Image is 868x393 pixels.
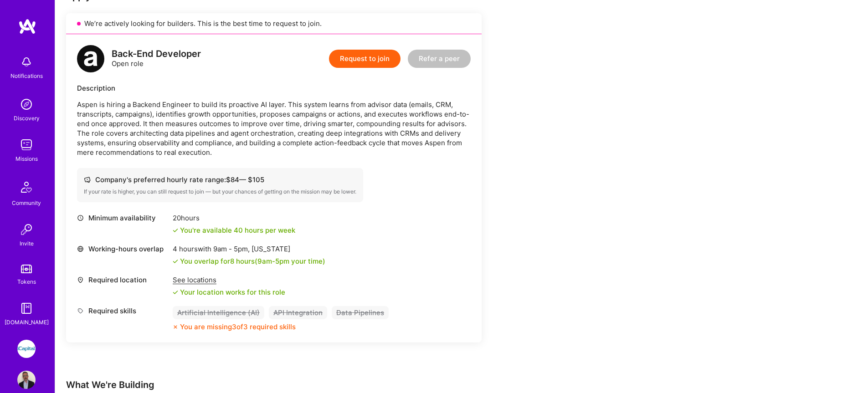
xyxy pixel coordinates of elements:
div: Description [77,83,471,93]
i: icon Check [173,259,178,264]
img: bell [17,53,36,71]
div: Invite [20,239,34,248]
p: Aspen is hiring a Backend Engineer to build its proactive AI layer. This system learns from advis... [77,100,471,157]
i: icon CloseOrange [173,324,178,330]
div: 4 hours with [US_STATE] [173,244,325,254]
button: Refer a peer [408,50,471,68]
span: 9am - 5pm [257,257,289,265]
img: teamwork [17,136,36,154]
a: iCapital: Building an Alternative Investment Marketplace [15,340,38,358]
i: icon World [77,245,84,252]
div: Notifications [10,71,43,81]
i: icon Tag [77,307,84,314]
img: discovery [17,95,36,113]
div: If your rate is higher, you can still request to join — but your chances of getting on the missio... [84,188,356,195]
img: Invite [17,220,36,239]
div: Community [12,198,41,208]
div: Tokens [17,277,36,286]
div: See locations [173,275,285,285]
div: Company's preferred hourly rate range: $ 84 — $ 105 [84,175,356,184]
img: Community [15,176,37,198]
i: icon Check [173,228,178,233]
div: Discovery [14,113,40,123]
div: Your location works for this role [173,287,285,297]
div: You overlap for 8 hours ( your time) [180,256,325,266]
span: 9am - 5pm , [211,245,252,253]
div: Working-hours overlap [77,244,168,254]
i: icon Check [173,290,178,295]
img: guide book [17,299,36,317]
div: [DOMAIN_NAME] [5,317,49,327]
i: icon Cash [84,176,91,183]
div: Required location [77,275,168,285]
i: icon Location [77,276,84,283]
div: We’re actively looking for builders. This is the best time to request to join. [66,13,482,34]
div: Back-End Developer [112,49,201,59]
div: Artificial Intelligence (AI) [173,306,264,319]
div: Missions [15,154,38,163]
img: logo [77,45,104,72]
a: User Avatar [15,371,38,389]
div: Minimum availability [77,213,168,223]
div: You are missing 3 of 3 required skills [180,322,296,332]
div: Required skills [77,306,168,316]
div: You're available 40 hours per week [173,225,295,235]
div: Data Pipelines [332,306,389,319]
img: logo [18,18,36,35]
i: icon Clock [77,214,84,221]
div: API Integration [269,306,327,319]
div: 20 hours [173,213,295,223]
img: iCapital: Building an Alternative Investment Marketplace [17,340,36,358]
div: Open role [112,49,201,68]
div: What We're Building [66,379,613,391]
img: User Avatar [17,371,36,389]
img: tokens [21,265,32,273]
button: Request to join [329,50,401,68]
